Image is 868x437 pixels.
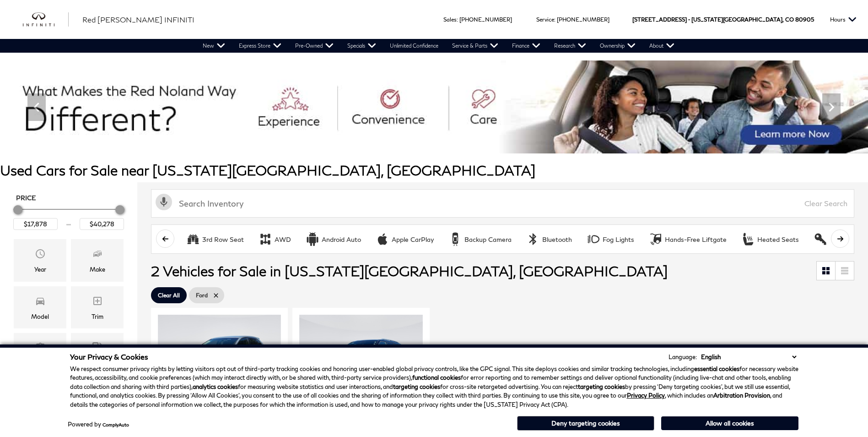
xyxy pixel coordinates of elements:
a: Privacy Policy [627,392,665,399]
select: Language Select [699,352,798,361]
span: : [554,16,555,23]
img: 2017 Ford Edge SE [158,315,281,407]
span: Your Privacy & Cookies [70,352,148,361]
button: Apple CarPlayApple CarPlay [371,229,439,249]
div: Bluetooth [526,232,540,246]
input: Maximum [80,218,124,230]
a: Red [PERSON_NAME] INFINITI [82,14,194,25]
a: Ownership [593,39,642,53]
span: Make [92,246,103,264]
div: ModelModel [14,286,66,328]
a: Unlimited Confidence [383,39,445,53]
div: Android Auto [306,232,319,246]
div: Heated Seats [757,235,799,244]
div: Hands-Free Liftgate [665,235,727,244]
h5: Price [16,194,121,202]
div: Previous [27,93,46,121]
div: YearYear [14,239,66,281]
span: Go to slide 3 [436,137,445,146]
div: Keyless Entry [814,232,827,246]
button: Deny targeting cookies [517,416,654,431]
div: 3rd Row Seat [202,235,244,244]
div: Fog Lights [587,232,600,246]
span: Sales [443,16,457,23]
div: Maximum Price [115,205,124,214]
div: AWD [259,232,272,246]
span: Features [35,340,46,358]
a: New [196,39,232,53]
button: Android AutoAndroid Auto [301,229,366,249]
strong: targeting cookies [578,383,625,390]
button: Backup CameraBackup Camera [443,229,517,249]
button: Hands-Free LiftgateHands-Free Liftgate [644,229,732,249]
a: [PHONE_NUMBER] [557,16,609,23]
div: Make [90,264,105,274]
div: Backup Camera [448,232,462,246]
p: We respect consumer privacy rights by letting visitors opt out of third-party tracking cookies an... [70,365,798,410]
a: About [642,39,681,53]
button: Heated SeatsHeated Seats [736,229,804,249]
span: Service [536,16,554,23]
div: Trim [92,311,103,322]
button: scroll left [156,229,174,248]
a: ComplyAuto [102,422,129,427]
span: Fueltype [92,340,103,358]
div: Backup Camera [464,235,512,244]
a: Research [547,39,593,53]
nav: Main Navigation [196,39,681,53]
button: Fog LightsFog Lights [582,229,639,249]
a: Specials [340,39,383,53]
strong: targeting cookies [393,383,440,390]
span: Model [35,293,46,311]
div: Next [822,93,841,121]
div: Apple CarPlay [392,235,434,244]
span: Clear All [158,290,180,301]
span: Go to slide 4 [449,137,458,146]
input: Minimum [13,218,58,230]
span: Go to slide 1 [410,137,420,146]
span: Red [PERSON_NAME] INFINITI [82,15,194,24]
div: Price [13,202,124,230]
span: Go to slide 2 [423,137,432,146]
a: [PHONE_NUMBER] [459,16,512,23]
span: Year [35,246,46,264]
div: FueltypeFueltype [71,333,124,375]
button: AWDAWD [253,229,296,249]
div: Bluetooth [542,235,572,244]
span: : [457,16,458,23]
strong: Arbitration Provision [713,392,770,399]
a: infiniti [23,12,69,27]
button: 3rd Row Seat3rd Row Seat [181,229,249,249]
div: Apple CarPlay [376,232,389,246]
div: MakeMake [71,239,124,281]
a: [STREET_ADDRESS] • [US_STATE][GEOGRAPHIC_DATA], CO 80905 [632,16,814,23]
button: scroll right [831,229,849,248]
div: TrimTrim [71,286,124,328]
div: Model [31,311,49,322]
strong: analytics cookies [193,383,238,390]
strong: essential cookies [694,365,739,372]
span: Trim [92,293,103,311]
div: Powered by [68,421,129,427]
div: Hands-Free Liftgate [649,232,663,246]
a: Finance [505,39,547,53]
span: Ford [196,290,208,301]
a: Pre-Owned [288,39,340,53]
button: BluetoothBluetooth [521,229,577,249]
div: FeaturesFeatures [14,333,66,375]
div: Language: [669,354,697,360]
div: 3rd Row Seat [186,232,200,246]
div: Year [34,264,46,274]
a: Service & Parts [445,39,505,53]
div: Android Auto [322,235,361,244]
div: Minimum Price [13,205,22,214]
a: Express Store [232,39,288,53]
img: INFINITI [23,12,69,27]
svg: Click to toggle on voice search [156,194,172,210]
div: Fog Lights [603,235,634,244]
div: Heated Seats [741,232,755,246]
strong: functional cookies [412,374,461,381]
button: Allow all cookies [661,416,798,430]
div: AWD [275,235,291,244]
